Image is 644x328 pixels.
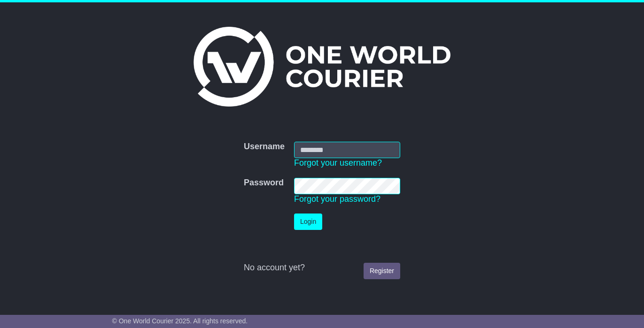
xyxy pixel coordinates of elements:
label: Username [244,142,285,152]
a: Forgot your username? [294,158,382,168]
button: Login [294,214,322,230]
span: © One World Courier 2025. All rights reserved. [112,317,248,325]
label: Password [244,178,284,188]
a: Forgot your password? [294,194,380,204]
img: One World [194,27,450,107]
a: Register [364,263,400,279]
div: No account yet? [244,263,400,273]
